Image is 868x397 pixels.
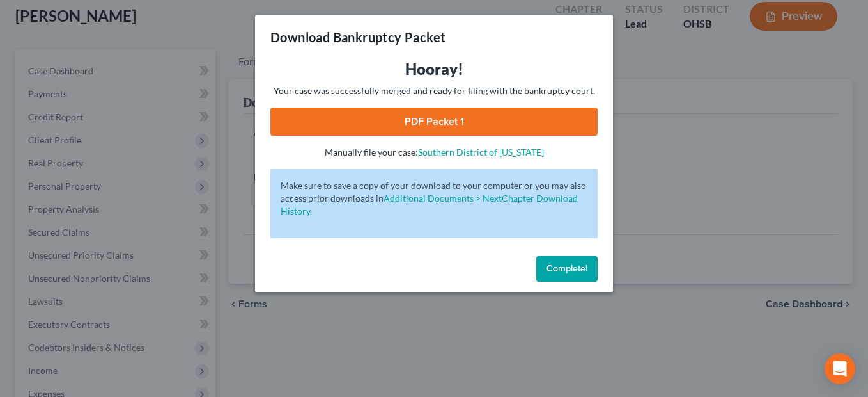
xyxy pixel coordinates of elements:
span: Complete! [546,263,587,274]
div: Open Intercom Messenger [825,353,855,384]
p: Your case was successfully merged and ready for filing with the bankruptcy court. [270,85,598,97]
p: Make sure to save a copy of your download to your computer or you may also access prior downloads in [281,179,587,218]
a: Southern District of [US_STATE] [418,147,544,158]
button: Complete! [536,256,598,282]
h3: Download Bankruptcy Packet [270,28,446,46]
a: PDF Packet 1 [270,108,598,136]
p: Manually file your case: [270,146,598,159]
a: Additional Documents > NextChapter Download History. [281,193,578,216]
h3: Hooray! [270,59,598,79]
